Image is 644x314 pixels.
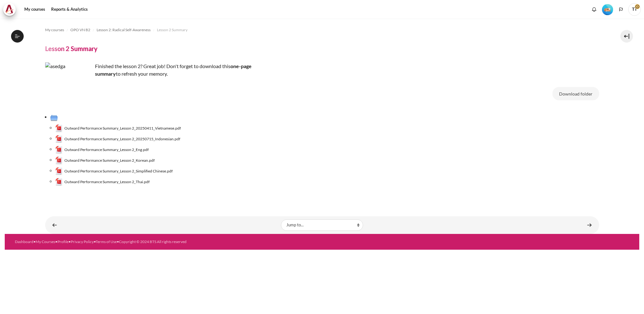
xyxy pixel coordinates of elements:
div: • • • • • [15,239,361,245]
a: Check-Up Quiz 1 ► [583,219,596,231]
a: Terms of Use [96,239,117,244]
img: Outward Performance Summary_Lesson 2_Simplified Chinese.pdf [55,167,63,175]
img: Outward Performance Summary_Lesson 2_Eng.pdf [55,146,63,154]
a: My courses [45,26,64,34]
span: Outward Performance Summary_Lesson 2_Korean.pdf [64,158,155,163]
section: Content [5,19,639,234]
img: asedga [45,62,92,110]
span: Outward Performance Summary_Lesson 2_Eng.pdf [64,147,149,153]
a: Outward Performance Summary_Lesson 2_Eng.pdfOutward Performance Summary_Lesson 2_Eng.pdf [55,146,149,154]
a: Lesson 2 Summary [157,26,188,34]
a: Lesson 2: Radical Self-Awareness [97,26,151,34]
span: Outward Performance Summary_Lesson 2_20250715_Indonesian.pdf [64,136,180,142]
button: Languages [616,5,626,14]
img: Outward Performance Summary_Lesson 2_Thai.pdf [55,178,63,186]
a: Outward Performance Summary_Lesson 2_Korean.pdfOutward Performance Summary_Lesson 2_Korean.pdf [55,157,155,164]
a: Outward Performance Summary_Lesson 2_Thai.pdfOutward Performance Summary_Lesson 2_Thai.pdf [55,178,150,186]
span: Outward Performance Summary_Lesson 2_Thai.pdf [64,179,150,185]
a: Outward Performance Summary_Lesson 2_Simplified Chinese.pdfOutward Performance Summary_Lesson 2_S... [55,167,173,175]
div: Show notification window with no new notifications [589,5,599,14]
img: Architeck [5,5,14,14]
span: OPO VN B2 [70,27,90,33]
span: Outward Performance Summary_Lesson 2_20250411_Vietnamese.pdf [64,125,181,131]
a: Outward Performance Summary_Lesson 2_20250411_Vietnamese.pdfOutward Performance Summary_Lesson 2_... [55,125,181,132]
a: User menu [628,3,641,16]
span: Lesson 2 Summary [157,27,188,33]
a: Profile [57,239,69,244]
h4: Lesson 2 Summary [45,44,98,53]
span: Outward Performance Summary_Lesson 2_Simplified Chinese.pdf [64,168,173,174]
span: Lesson 2: Radical Self-Awareness [97,27,151,33]
a: OPO VN B2 [70,26,90,34]
a: Architeck Architeck [3,3,19,16]
a: Reports & Analytics [49,3,90,16]
img: Outward Performance Summary_Lesson 2_20250715_Indonesian.pdf [55,135,63,143]
a: ◄ Lesson 2 Videos (20 min.) [48,219,61,231]
a: Privacy Policy [71,239,94,244]
button: Download folder [552,87,599,100]
span: TT [628,3,641,16]
a: Dashboard [15,239,33,244]
img: Outward Performance Summary_Lesson 2_Korean.pdf [55,157,63,164]
img: Level #2 [602,4,613,15]
a: My courses [22,3,47,16]
a: My Courses [36,239,55,244]
p: Finished the lesson 2? Great job! Don't forget to download this to refresh your memory. [45,62,266,78]
a: Copyright © 2024 BTS All rights reserved [119,239,187,244]
div: Level #2 [602,3,613,15]
a: Level #2 [599,3,616,15]
img: Outward Performance Summary_Lesson 2_20250411_Vietnamese.pdf [55,125,63,132]
a: Outward Performance Summary_Lesson 2_20250715_Indonesian.pdfOutward Performance Summary_Lesson 2_... [55,135,181,143]
nav: Navigation bar [45,25,599,35]
span: My courses [45,27,64,33]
